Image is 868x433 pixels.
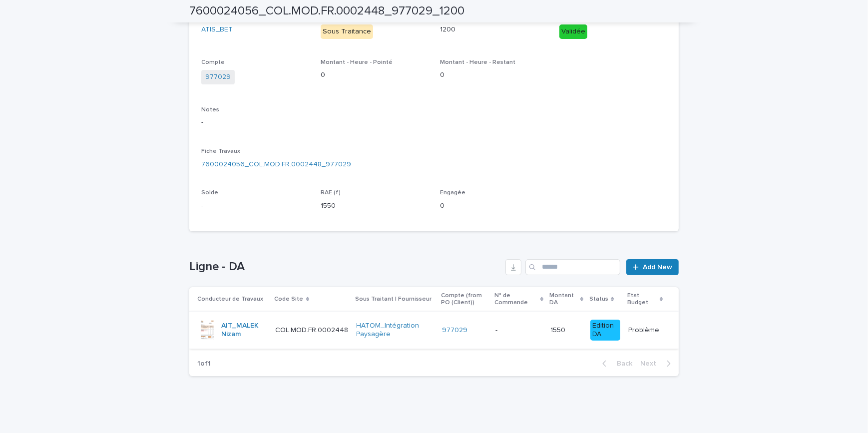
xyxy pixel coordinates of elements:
[440,201,547,211] p: 0
[442,326,467,335] a: 977029
[549,290,578,309] p: Montant DA
[559,24,587,39] div: Validée
[189,312,679,349] tr: AIT_MALEK Nizam COL.MOD.FR.0002448COL.MOD.FR.0002448 HATOM_Intégration Paysagère 977029 -- 155015...
[321,70,428,80] p: 0
[550,324,567,335] p: 1550
[201,190,218,196] span: Solde
[205,72,231,82] a: 977029
[201,59,225,65] span: Compte
[201,24,233,35] a: ATIS_BET
[440,190,465,196] span: Engagée
[636,359,679,368] button: Next
[441,290,488,309] p: Compte (from PO (Client))
[626,259,679,275] a: Add New
[201,107,219,113] span: Notes
[189,4,464,18] h2: 7600024056_COL.MOD.FR.0002448_977029_1200
[611,360,632,367] span: Back
[201,159,351,170] a: 7600024056_COL.MOD.FR.0002448_977029
[321,201,428,211] p: 1550
[590,320,620,341] div: Edition DA
[201,148,240,154] span: Fiche Travaux
[643,264,672,271] span: Add New
[594,359,636,368] button: Back
[440,59,515,65] span: Montant - Heure - Restant
[357,322,434,339] a: HATOM_Intégration Paysagère
[440,70,547,80] p: 0
[197,294,263,305] p: Conducteur de Travaux
[495,324,499,335] p: -
[275,294,304,305] p: Code Site
[321,59,393,65] span: Montant - Heure - Pointé
[589,294,608,305] p: Status
[628,324,661,335] p: Problème
[276,324,351,335] p: COL.MOD.FR.0002448
[221,322,268,339] a: AIT_MALEK Nizam
[356,294,432,305] p: Sous Traitant | Fournisseur
[627,290,657,309] p: Etat Budget
[640,360,662,367] span: Next
[440,24,547,35] p: 1200
[201,201,309,211] p: -
[189,352,219,376] p: 1 of 1
[494,290,538,309] p: N° de Commande
[201,117,667,128] p: -
[525,259,620,275] input: Search
[189,260,501,274] h1: Ligne - DA
[321,24,373,39] div: Sous Traitance
[321,190,341,196] span: RAE (f)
